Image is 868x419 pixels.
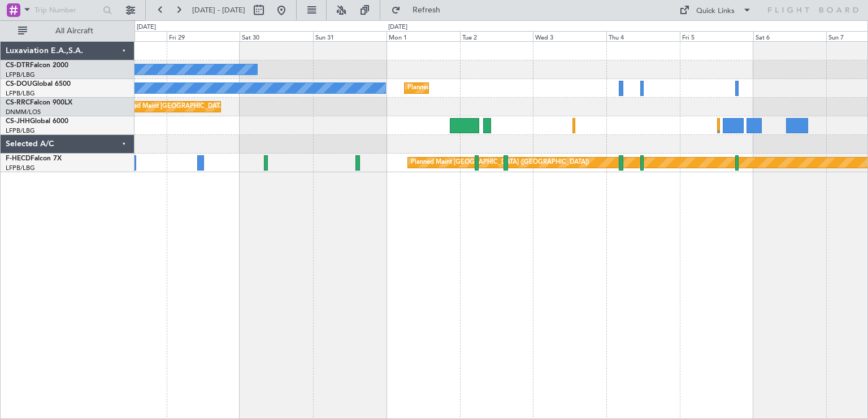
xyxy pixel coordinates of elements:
[313,31,387,41] div: Sun 31
[6,108,41,116] a: DNMM/LOS
[137,23,156,32] div: [DATE]
[6,81,32,88] span: CS-DOU
[6,99,30,106] span: CS-RRC
[6,118,30,125] span: CS-JHH
[6,71,35,79] a: LFPB/LBG
[533,31,606,41] div: Wed 3
[6,126,35,135] a: LFPB/LBG
[460,31,533,41] div: Tue 2
[680,31,753,41] div: Fri 5
[696,6,735,17] div: Quick Links
[118,98,296,115] div: Planned Maint [GEOGRAPHIC_DATA] ([GEOGRAPHIC_DATA])
[387,31,460,41] div: Mon 1
[6,89,35,98] a: LFPB/LBG
[192,5,245,15] span: [DATE] - [DATE]
[753,31,827,41] div: Sat 6
[386,1,454,19] button: Refresh
[606,31,680,41] div: Thu 4
[6,155,31,162] span: F-HECD
[6,155,62,162] a: F-HECDFalcon 7X
[6,164,35,172] a: LFPB/LBG
[388,23,407,32] div: [DATE]
[674,1,757,19] button: Quick Links
[34,2,99,19] input: Trip Number
[6,62,30,69] span: CS-DTR
[407,80,585,97] div: Planned Maint [GEOGRAPHIC_DATA] ([GEOGRAPHIC_DATA])
[6,118,68,125] a: CS-JHHGlobal 6000
[6,62,68,69] a: CS-DTRFalcon 2000
[6,99,72,106] a: CS-RRCFalcon 900LX
[12,22,123,40] button: All Aircraft
[167,31,240,41] div: Fri 29
[240,31,313,41] div: Sat 30
[6,81,71,88] a: CS-DOUGlobal 6500
[403,6,450,14] span: Refresh
[411,154,589,171] div: Planned Maint [GEOGRAPHIC_DATA] ([GEOGRAPHIC_DATA])
[29,27,119,35] span: All Aircraft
